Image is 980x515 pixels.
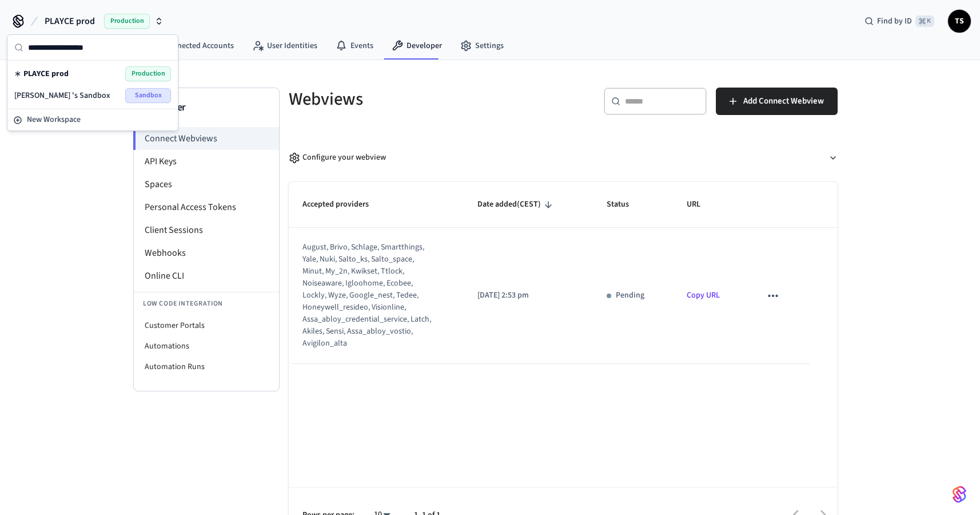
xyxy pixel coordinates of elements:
[14,90,110,101] span: [PERSON_NAME] 's Sandbox
[326,35,383,56] a: Events
[140,35,243,56] a: Connected Accounts
[477,196,556,213] span: Date added(CEST)
[134,173,279,196] li: Spaces
[104,14,150,29] span: Production
[289,88,556,111] h5: Webviews
[134,292,279,315] li: Low Code Integration
[134,150,279,173] li: API Keys
[289,142,838,173] button: Configure your webview
[7,61,178,109] div: Suggestions
[855,11,943,31] div: Find by ID⌘ K
[383,35,451,56] a: Developer
[133,127,279,150] li: Connect Webviews
[743,94,824,109] span: Add Connect Webview
[134,196,279,219] li: Personal Access Tokens
[289,152,386,164] div: Configure your webview
[302,196,384,213] span: Accepted providers
[716,88,838,115] button: Add Connect Webview
[23,68,69,80] span: PLAYCE prod
[9,110,177,129] button: New Workspace
[134,264,279,287] li: Online CLI
[134,219,279,241] li: Client Sessions
[915,15,934,27] span: ⌘ K
[289,182,838,364] table: sticky table
[243,35,326,56] a: User Identities
[134,356,279,377] li: Automation Runs
[125,88,171,103] span: Sandbox
[877,15,912,27] span: Find by ID
[143,100,270,116] h3: Developer
[125,66,171,81] span: Production
[134,315,279,336] li: Customer Portals
[616,290,644,302] p: Pending
[451,35,513,56] a: Settings
[953,485,966,504] img: SeamLogoGradient.69752ec5.svg
[948,10,971,33] button: TS
[134,241,279,264] li: Webhooks
[45,14,95,28] span: PLAYCE prod
[134,336,279,356] li: Automations
[687,290,720,301] a: Copy URL
[477,290,579,302] p: [DATE] 2:53 pm
[949,11,970,31] span: TS
[607,196,644,213] span: Status
[687,196,715,213] span: URL
[302,241,435,350] div: august, brivo, schlage, smartthings, yale, nuki, salto_ks, salto_space, minut, my_2n, kwikset, tt...
[27,114,81,126] span: New Workspace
